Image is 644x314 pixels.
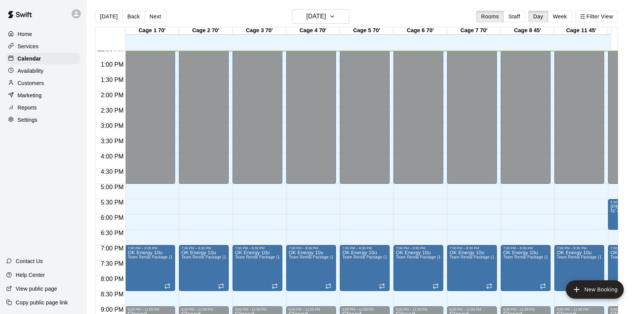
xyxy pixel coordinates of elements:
[379,283,385,289] span: Recurring event
[286,27,340,34] div: Cage 4 70'
[288,255,354,259] span: Team Rental Package (12 sessions)
[528,11,548,22] button: Day
[503,255,569,259] span: Team Rental Package (12 sessions)
[16,257,43,265] p: Contact Us
[396,246,441,250] div: 7:00 PM – 8:30 PM
[340,245,390,291] div: 7:00 PM – 8:30 PM: OK Energy 10u
[340,27,393,34] div: Cage 5 70'
[393,27,447,34] div: Cage 6 70'
[557,255,622,259] span: Team Rental Package (12 sessions)
[99,92,126,98] span: 2:00 PM
[95,11,123,22] button: [DATE]
[286,245,336,291] div: 7:00 PM – 8:30 PM: OK Energy 10u
[501,27,554,34] div: Cage 8 45'
[342,246,387,250] div: 7:00 PM – 8:30 PM
[6,90,80,101] a: Marketing
[125,245,175,291] div: 7:00 PM – 8:30 PM: OK Energy 10u
[306,11,326,22] h6: [DATE]
[325,283,331,289] span: Recurring event
[447,27,501,34] div: Cage 7 70'
[6,41,80,52] a: Services
[18,92,42,99] p: Marketing
[99,291,126,298] span: 8:30 PM
[610,209,639,213] span: 45' Cage Rental
[554,245,604,291] div: 7:00 PM – 8:30 PM: OK Energy 10u
[99,306,126,313] span: 9:00 PM
[6,65,80,77] a: Availability
[292,9,349,24] button: [DATE]
[181,307,226,311] div: 9:00 PM – 11:59 PM
[6,114,80,126] a: Settings
[548,11,572,22] button: Week
[557,307,602,311] div: 9:00 PM – 11:59 PM
[16,299,68,306] p: Copy public page link
[99,123,126,129] span: 3:00 PM
[393,245,443,291] div: 7:00 PM – 8:30 PM: OK Energy 10u
[449,307,495,311] div: 9:00 PM – 11:59 PM
[18,79,44,87] p: Customers
[99,107,126,114] span: 2:30 PM
[18,30,32,38] p: Home
[99,184,126,190] span: 5:00 PM
[503,307,548,311] div: 9:00 PM – 11:59 PM
[396,307,441,311] div: 9:00 PM – 11:59 PM
[6,102,80,113] a: Reports
[288,307,334,311] div: 9:00 PM – 11:59 PM
[486,283,492,289] span: Recurring event
[181,246,226,250] div: 7:00 PM – 8:30 PM
[99,168,126,175] span: 4:30 PM
[342,307,387,311] div: 9:00 PM – 11:59 PM
[554,27,608,34] div: Cage 11 45'
[575,11,618,22] button: Filter View
[476,11,504,22] button: Rooms
[128,307,173,311] div: 9:00 PM – 11:59 PM
[396,255,461,259] span: Team Rental Package (12 sessions)
[288,246,334,250] div: 7:00 PM – 8:30 PM
[99,245,126,252] span: 7:00 PM
[447,245,497,291] div: 7:00 PM – 8:30 PM: OK Energy 10u
[503,11,525,22] button: Staff
[6,28,80,40] a: Home
[99,153,126,160] span: 4:00 PM
[218,283,224,289] span: Recurring event
[566,280,624,299] button: add
[16,271,45,279] p: Help Center
[235,246,280,250] div: 7:00 PM – 8:30 PM
[18,104,37,111] p: Reports
[122,11,145,22] button: Back
[128,255,193,259] span: Team Rental Package (12 sessions)
[18,43,39,50] p: Services
[16,285,57,293] p: View public page
[18,116,38,124] p: Settings
[99,199,126,206] span: 5:30 PM
[99,214,126,221] span: 6:00 PM
[18,67,44,75] p: Availability
[540,283,546,289] span: Recurring event
[181,255,247,259] span: Team Rental Package (12 sessions)
[233,245,282,291] div: 7:00 PM – 8:30 PM: OK Energy 10u
[272,283,278,289] span: Recurring event
[18,55,41,62] p: Calendar
[503,246,548,250] div: 7:00 PM – 8:30 PM
[433,283,439,289] span: Recurring event
[125,27,179,34] div: Cage 1 70'
[235,307,280,311] div: 9:00 PM – 11:59 PM
[6,53,80,64] a: Calendar
[6,77,80,89] a: Customers
[179,245,229,291] div: 7:00 PM – 8:30 PM: OK Energy 10u
[99,230,126,236] span: 6:30 PM
[449,246,495,250] div: 7:00 PM – 8:30 PM
[144,11,166,22] button: Next
[557,246,602,250] div: 7:00 PM – 8:30 PM
[99,77,126,83] span: 1:30 PM
[501,245,551,291] div: 7:00 PM – 8:30 PM: OK Energy 10u
[164,283,170,289] span: Recurring event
